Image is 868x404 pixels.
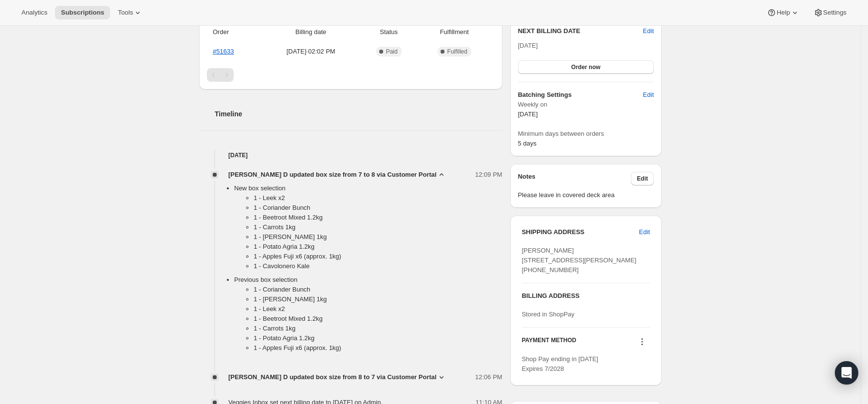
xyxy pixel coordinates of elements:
li: 1 - [PERSON_NAME] 1kg [254,232,502,242]
div: Open Intercom Messenger [835,361,858,385]
li: 1 - Beetroot Mixed 1.2kg [254,213,502,222]
button: Edit [637,87,660,103]
h6: Batching Settings [518,90,643,100]
h4: [DATE] [199,150,502,160]
li: 1 - Leek x2 [254,193,502,203]
button: Tools [112,6,148,19]
span: [DATE] · 02:02 PM [264,47,358,56]
span: Status [364,27,414,37]
li: 1 - Apples Fuji x6 (approx. 1kg) [254,343,502,353]
span: Help [776,9,790,17]
span: Minimum days between orders [518,129,654,139]
li: Previous box selection [234,275,502,357]
span: Edit [643,90,654,100]
th: Order [207,21,261,43]
button: Order now [518,60,654,74]
span: Fulfillment [420,27,489,37]
button: Edit [631,172,654,185]
h3: Notes [518,172,631,185]
span: 12:06 PM [475,372,502,382]
li: 1 - [PERSON_NAME] 1kg [254,294,502,304]
button: [PERSON_NAME] D updated box size from 8 to 7 via Customer Portal [228,372,446,382]
li: 1 - Leek x2 [254,304,502,314]
span: Subscriptions [61,9,104,17]
nav: Pagination [207,68,495,82]
li: 1 - Carrots 1kg [254,222,502,232]
button: [PERSON_NAME] D updated box size from 7 to 8 via Customer Portal [228,170,446,180]
li: 1 - Potato Agria 1.2kg [254,333,502,343]
button: Analytics [16,6,53,19]
li: 1 - Beetroot Mixed 1.2kg [254,314,502,324]
li: 1 - Potato Agria 1.2kg [254,242,502,252]
button: Subscriptions [55,6,110,19]
span: Billing date [264,27,358,37]
li: 1 - Apples Fuji x6 (approx. 1kg) [254,252,502,261]
span: 5 days [518,140,536,147]
li: New box selection [234,184,502,275]
span: Analytics [21,9,47,17]
span: Edit [639,227,650,237]
button: Settings [808,6,852,19]
li: 1 - Coriander Bunch [254,285,502,294]
span: [DATE] [518,110,538,118]
h2: Timeline [215,109,502,119]
span: Fulfilled [447,48,467,55]
button: Edit [643,26,654,36]
span: [PERSON_NAME] D updated box size from 8 to 7 via Customer Portal [228,372,437,382]
h3: PAYMENT METHOD [522,336,576,349]
h2: NEXT BILLING DATE [518,26,643,36]
button: Help [761,6,805,19]
span: Please leave in covered deck area [518,190,654,200]
span: [PERSON_NAME] D updated box size from 7 to 8 via Customer Portal [228,170,437,180]
span: Shop Pay ending in [DATE] Expires 7/2028 [522,355,598,372]
li: 1 - Coriander Bunch [254,203,502,213]
span: Order now [571,63,600,71]
a: #51633 [213,48,234,55]
span: Edit [637,175,648,183]
span: [PERSON_NAME] [STREET_ADDRESS][PERSON_NAME] [PHONE_NUMBER] [522,247,637,274]
h3: BILLING ADDRESS [522,291,650,301]
li: 1 - Cavolonero Kale [254,261,502,271]
button: Edit [633,224,656,240]
h3: SHIPPING ADDRESS [522,227,639,237]
span: Paid [386,48,398,55]
span: Tools [118,9,133,17]
li: 1 - Carrots 1kg [254,324,502,333]
span: 12:09 PM [475,170,502,180]
span: Weekly on [518,100,654,110]
span: [DATE] [518,42,538,49]
span: Stored in ShopPay [522,311,574,318]
span: Settings [823,9,847,17]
